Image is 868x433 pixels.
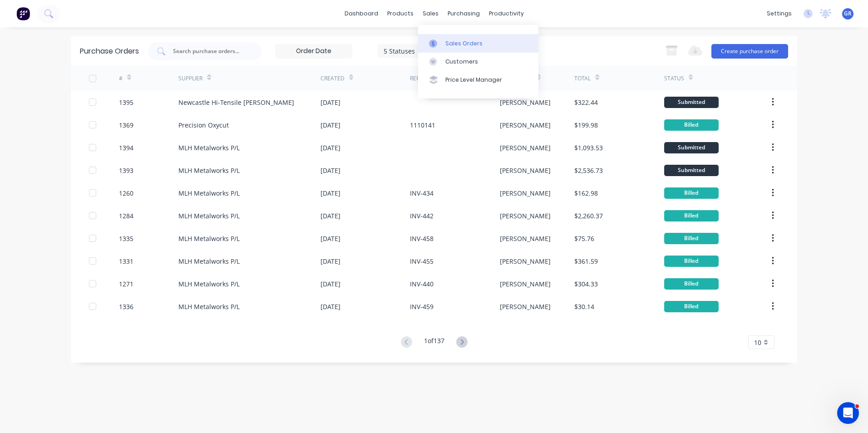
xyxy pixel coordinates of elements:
[500,256,551,266] div: [PERSON_NAME]
[445,58,478,66] div: Customers
[762,7,796,20] div: settings
[178,279,240,289] div: MLH Metalworks P/L
[321,98,340,107] div: [DATE]
[837,402,859,424] iframe: Intercom live chat
[321,234,340,243] div: [DATE]
[574,188,598,198] div: $162.98
[119,256,133,266] div: 1331
[500,188,551,198] div: [PERSON_NAME]
[418,7,443,20] div: sales
[574,234,594,243] div: $75.76
[574,279,598,289] div: $304.33
[445,39,483,48] div: Sales Orders
[321,211,340,221] div: [DATE]
[384,46,449,55] div: 5 Statuses
[16,7,30,20] img: Factory
[500,279,551,289] div: [PERSON_NAME]
[410,234,434,243] div: INV-458
[276,44,352,58] input: Order Date
[410,211,434,221] div: INV-442
[119,302,133,311] div: 1336
[844,10,852,18] span: GR
[178,256,240,266] div: MLH Metalworks P/L
[418,53,538,71] a: Customers
[443,7,484,20] div: purchasing
[321,143,340,153] div: [DATE]
[178,143,240,153] div: MLH Metalworks P/L
[664,187,719,199] div: Billed
[119,188,133,198] div: 1260
[664,142,719,153] div: Submitted
[664,74,684,83] div: Status
[574,143,603,153] div: $1,093.53
[664,97,719,108] div: Submitted
[119,166,133,175] div: 1393
[410,74,439,83] div: Reference
[574,98,598,107] div: $322.44
[178,302,240,311] div: MLH Metalworks P/L
[172,47,247,56] input: Search purchase orders...
[445,76,502,84] div: Price Level Manager
[119,98,133,107] div: 1395
[321,120,340,130] div: [DATE]
[80,46,139,57] div: Purchase Orders
[178,74,202,83] div: Supplier
[410,120,435,130] div: 1110141
[119,120,133,130] div: 1369
[500,302,551,311] div: [PERSON_NAME]
[574,120,598,130] div: $199.98
[664,233,719,244] div: Billed
[119,279,133,289] div: 1271
[574,166,603,175] div: $2,536.73
[383,7,418,20] div: products
[664,119,719,131] div: Billed
[574,74,591,83] div: Total
[410,188,434,198] div: INV-434
[500,166,551,175] div: [PERSON_NAME]
[500,211,551,221] div: [PERSON_NAME]
[711,44,788,59] button: Create purchase order
[418,71,538,89] a: Price Level Manager
[321,188,340,198] div: [DATE]
[178,234,240,243] div: MLH Metalworks P/L
[664,210,719,221] div: Billed
[664,278,719,290] div: Billed
[418,34,538,52] a: Sales Orders
[321,279,340,289] div: [DATE]
[321,74,345,83] div: Created
[500,143,551,153] div: [PERSON_NAME]
[664,256,719,267] div: Billed
[178,120,229,130] div: Precision Oxycut
[500,120,551,130] div: [PERSON_NAME]
[178,166,240,175] div: MLH Metalworks P/L
[664,301,719,312] div: Billed
[321,166,340,175] div: [DATE]
[178,211,240,221] div: MLH Metalworks P/L
[574,302,594,311] div: $30.14
[500,98,551,107] div: [PERSON_NAME]
[410,256,434,266] div: INV-455
[178,188,240,198] div: MLH Metalworks P/L
[500,234,551,243] div: [PERSON_NAME]
[119,74,123,83] div: #
[410,279,434,289] div: INV-440
[424,336,444,349] div: 1 of 137
[119,143,133,153] div: 1394
[484,7,528,20] div: productivity
[340,7,383,20] a: dashboard
[574,211,603,221] div: $2,260.37
[664,165,719,176] div: Submitted
[321,256,340,266] div: [DATE]
[574,256,598,266] div: $361.59
[410,302,434,311] div: INV-459
[119,211,133,221] div: 1284
[178,98,294,107] div: Newcastle Hi-Tensile [PERSON_NAME]
[754,338,761,347] span: 10
[321,302,340,311] div: [DATE]
[119,234,133,243] div: 1335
